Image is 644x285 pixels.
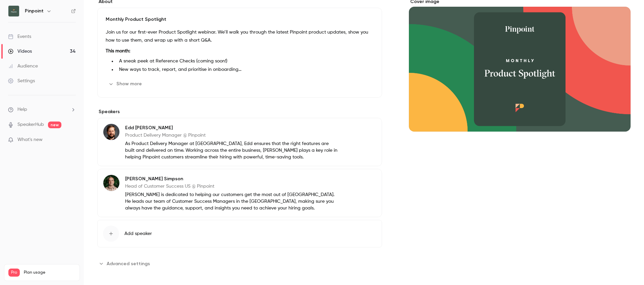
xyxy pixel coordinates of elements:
[125,132,338,139] p: Product Delivery Manager @ Pinpoint
[106,16,374,23] p: Monthly Product Spotlight
[68,137,76,143] iframe: Noticeable Trigger
[106,79,146,89] button: Show more
[17,121,44,128] a: SpeakerHub
[17,106,27,113] span: Help
[125,191,338,211] p: [PERSON_NAME] is dedicated to helping our customers get the most out of [GEOGRAPHIC_DATA]. He lea...
[24,270,75,275] span: Plan usage
[116,66,374,73] li: New ways to track, report, and prioritise in onboarding
[8,106,76,113] li: help-dropdown-opener
[8,78,35,84] div: Settings
[106,49,130,53] strong: This month:
[125,176,338,182] p: [PERSON_NAME] Simpson
[106,28,374,44] p: Join us for our first-ever Product Spotlight webinar. We’ll walk you through the latest Pinpoint ...
[8,48,32,55] div: Videos
[97,169,382,217] div: Paul Simpson[PERSON_NAME] SimpsonHead of Customer Success US @ Pinpoint[PERSON_NAME] is dedicated...
[8,63,38,69] div: Audience
[124,230,152,237] span: Add speaker
[125,140,338,160] p: As Product Delivery Manager at [GEOGRAPHIC_DATA], Edd ensures that the right features are built a...
[17,136,43,143] span: What's new
[25,8,44,14] h6: Pinpoint
[48,122,61,128] span: new
[103,175,119,191] img: Paul Simpson
[116,58,374,65] li: A sneak peek at Reference Checks (coming soon!)
[107,260,150,267] span: Advanced settings
[125,125,338,131] p: Edd [PERSON_NAME]
[103,124,119,140] img: Edd Slaney
[97,220,382,247] button: Add speaker
[97,108,382,115] label: Speakers
[97,258,154,269] button: Advanced settings
[8,269,20,277] span: Pro
[125,183,338,190] p: Head of Customer Success US @ Pinpoint
[8,6,19,16] img: Pinpoint
[8,33,31,40] div: Events
[97,118,382,166] div: Edd SlaneyEdd [PERSON_NAME]Product Delivery Manager @ PinpointAs Product Delivery Manager at [GEO...
[97,258,382,269] section: Advanced settings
